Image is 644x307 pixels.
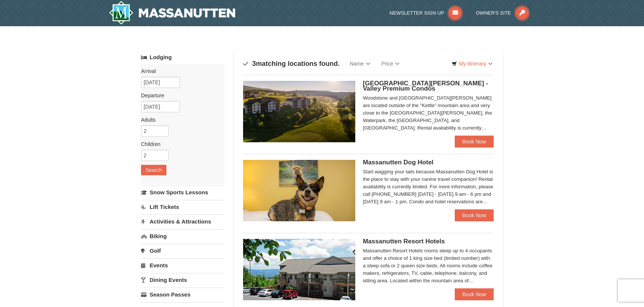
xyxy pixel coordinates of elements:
[376,56,405,71] a: Price
[141,116,219,124] label: Adults
[363,159,433,166] span: Massanutten Dog Hotel
[141,67,219,75] label: Arrival
[141,229,224,243] a: Biking
[141,51,224,64] a: Lodging
[243,160,355,221] img: 27428181-5-81c892a3.jpg
[141,273,224,287] a: Dining Events
[390,10,444,16] span: Newsletter Sign Up
[363,94,494,132] div: Woodstone and [GEOGRAPHIC_DATA][PERSON_NAME] are located outside of the "Kettle" mountain area an...
[109,1,235,25] img: Massanutten Resort Logo
[455,136,494,148] a: Book Now
[455,288,494,300] a: Book Now
[476,10,511,16] span: Owner's Site
[252,60,256,67] span: 3
[363,80,488,92] span: [GEOGRAPHIC_DATA][PERSON_NAME] - Valley Premium Condos
[243,60,340,67] h4: matching locations found.
[476,10,530,16] a: Owner's Site
[141,258,224,272] a: Events
[363,168,494,206] div: Start wagging your tails because Massanutten Dog Hotel is the place to stay with your canine trav...
[141,140,219,148] label: Children
[141,244,224,258] a: Golf
[243,81,355,142] img: 19219041-4-ec11c166.jpg
[141,165,166,175] button: Search
[141,200,224,214] a: Lift Tickets
[344,56,375,71] a: Name
[243,239,355,300] img: 19219026-1-e3b4ac8e.jpg
[363,247,494,285] div: Massanutten Resort Hotels rooms sleep up to 4 occupants and offer a choice of 1 king size bed (li...
[447,58,497,69] a: My Itinerary
[455,209,494,221] a: Book Now
[141,215,224,228] a: Activities & Attractions
[141,288,224,301] a: Season Passes
[141,185,224,199] a: Snow Sports Lessons
[109,1,235,25] a: Massanutten Resort
[363,238,445,245] span: Massanutten Resort Hotels
[390,10,463,16] a: Newsletter Sign Up
[141,92,219,99] label: Departure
